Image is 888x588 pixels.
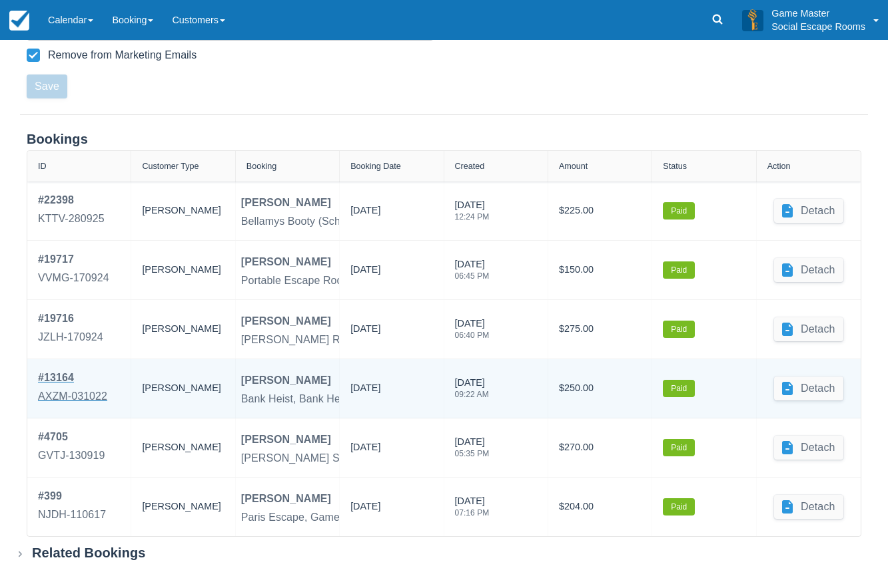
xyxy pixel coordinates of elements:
label: Paid [663,498,695,515]
div: [PERSON_NAME] [241,254,331,270]
div: [PERSON_NAME] [142,251,224,289]
label: Paid [663,261,695,279]
div: # 19717 [38,251,109,267]
div: $270.00 [559,429,641,466]
div: [PERSON_NAME] Street Mystery, Game Masters [241,450,478,466]
div: VVMG-170924 [38,270,109,286]
label: Paid [663,439,695,456]
div: 06:45 PM [455,272,490,280]
div: 07:16 PM [455,509,490,517]
button: Detach [774,317,843,341]
div: Status [663,162,687,171]
button: Detach [774,258,843,282]
label: Paid [663,380,695,397]
div: NJDH-110617 [38,507,106,523]
div: GVTJ-130919 [38,448,105,464]
div: [DATE] [455,435,490,466]
div: # 22398 [38,192,105,208]
div: # 399 [38,488,106,504]
div: Bellamys Booty (School Holidays), Bellamys Booty Room Booking [241,214,557,229]
button: Detach [774,376,843,400]
div: [PERSON_NAME] [241,313,331,329]
div: 12:24 PM [455,213,490,221]
div: $250.00 [559,370,641,407]
div: [PERSON_NAME] [142,370,224,407]
button: Detach [774,495,843,519]
div: [PERSON_NAME] [142,192,224,229]
div: $150.00 [559,251,641,289]
div: Amount [559,162,588,171]
div: [DATE] [350,381,380,401]
div: [PERSON_NAME] [241,372,331,388]
div: Portable Escape Room Box - The First Of Them [241,273,470,289]
div: 06:40 PM [455,331,490,339]
div: Action [767,162,791,171]
a: #4705GVTJ-130919 [38,429,105,466]
div: ID [38,162,47,171]
div: Customer Type [142,162,199,171]
div: $204.00 [559,488,641,525]
img: checkfront-main-nav-mini-logo.png [9,11,29,31]
div: $225.00 [559,192,641,229]
p: Game Master [771,7,865,20]
div: [DATE] [455,257,490,288]
a: #399NJDH-110617 [38,488,106,525]
div: [DATE] [455,494,490,525]
div: Created [455,162,485,171]
div: # 19716 [38,311,103,327]
div: [DATE] [350,204,380,223]
div: $275.00 [559,311,641,348]
div: [PERSON_NAME] [142,311,224,348]
div: Bank Heist, Bank Heist Room Booking [241,391,425,407]
img: A3 [742,9,763,31]
label: Paid [663,202,695,220]
div: AXZM-031022 [38,388,107,404]
div: [PERSON_NAME] Room Booking [241,332,403,348]
div: Booking Date [350,162,401,171]
div: [DATE] [350,500,380,519]
div: Remove from Marketing Emails [48,49,197,62]
div: [PERSON_NAME] [241,432,331,448]
button: Detach [774,199,843,223]
div: [PERSON_NAME] [142,488,224,525]
div: Booking [246,162,277,171]
div: Related Bookings [32,545,146,561]
div: [PERSON_NAME] [241,195,331,211]
div: Bookings [27,131,861,148]
div: # 4705 [38,429,105,445]
label: Paid [663,321,695,338]
a: #19716JZLH-170924 [38,311,103,348]
div: KTTV-280925 [38,211,105,227]
div: Paris Escape, Game Masters [241,510,381,525]
div: [PERSON_NAME] [142,429,224,466]
div: 05:35 PM [455,450,490,458]
div: [DATE] [455,376,489,406]
div: [DATE] [350,440,380,460]
div: [PERSON_NAME] [241,491,331,507]
div: 09:22 AM [455,390,489,398]
p: Social Escape Rooms [771,20,865,33]
button: Detach [774,436,843,460]
a: #13164AXZM-031022 [38,370,107,407]
a: #22398KTTV-280925 [38,192,105,229]
div: [DATE] [350,263,380,283]
div: [DATE] [455,317,490,347]
div: [DATE] [350,322,380,342]
a: #19717VVMG-170924 [38,251,109,289]
div: # 13164 [38,370,107,386]
div: [DATE] [455,198,490,229]
div: JZLH-170924 [38,329,103,345]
